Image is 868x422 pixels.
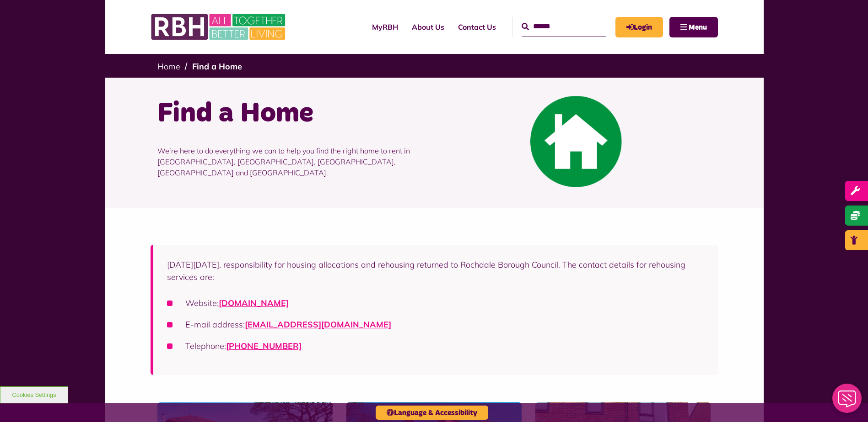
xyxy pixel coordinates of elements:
a: [EMAIL_ADDRESS][DOMAIN_NAME] [245,319,391,330]
img: RBH [151,9,288,45]
a: [DOMAIN_NAME] [219,298,289,308]
p: [DATE][DATE], responsibility for housing allocations and rehousing returned to Rochdale Borough C... [167,258,704,283]
button: Navigation [669,17,718,37]
iframe: Netcall Web Assistant for live chat [827,381,868,422]
a: MyRBH [615,17,663,37]
a: MyRBH [365,15,405,39]
li: E-mail address: [167,318,704,331]
a: call 0300 303 8874 [226,341,302,351]
li: Website: [167,297,704,309]
li: Telephone: [167,340,704,352]
a: About Us [405,15,451,39]
p: We’re here to do everything we can to help you find the right home to rent in [GEOGRAPHIC_DATA], ... [157,132,427,192]
h1: Find a Home [157,96,427,132]
span: Menu [689,24,707,31]
button: Language & Accessibility [376,406,488,420]
a: Contact Us [451,15,503,39]
input: Search [522,17,606,37]
a: Find a Home [192,61,242,72]
img: Find A Home [530,96,622,187]
a: Home [157,61,180,72]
